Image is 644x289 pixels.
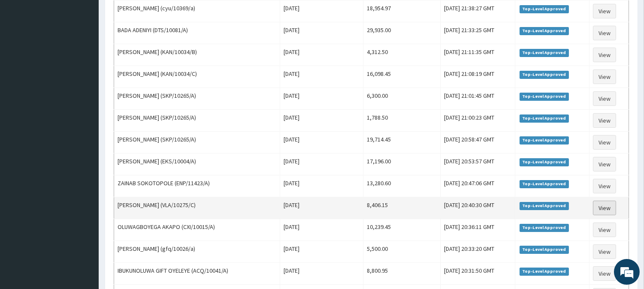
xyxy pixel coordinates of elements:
td: [DATE] 21:33:25 GMT [441,22,515,44]
a: View [593,135,616,150]
a: View [593,48,616,62]
td: [DATE] 20:40:30 GMT [441,197,515,219]
td: 29,935.00 [363,22,441,44]
a: View [593,223,616,237]
td: [PERSON_NAME] (cyu/10369/a) [114,0,280,22]
td: IBUKUNOLUWA GIFT OYELEYE (ACQ/10041/A) [114,263,280,285]
a: View [593,157,616,172]
td: [DATE] [280,263,363,285]
td: [DATE] [280,22,363,44]
span: Top-Level Approved [520,268,569,275]
a: View [593,244,616,259]
td: [DATE] [280,88,363,110]
td: [DATE] [280,0,363,22]
div: Minimize live chat window [141,4,161,25]
td: [PERSON_NAME] (SKP/10265/A) [114,132,280,154]
span: We're online! [50,89,118,175]
td: 13,280.60 [363,175,441,197]
td: [PERSON_NAME] (SKP/10265/A) [114,88,280,110]
td: 4,312.50 [363,44,441,66]
td: [DATE] [280,110,363,132]
span: Top-Level Approved [520,93,569,100]
td: [DATE] [280,132,363,154]
span: Top-Level Approved [520,49,569,57]
a: View [593,26,616,40]
td: 10,239.45 [363,219,441,241]
td: [DATE] 20:53:57 GMT [441,154,515,175]
td: OLUWAGBOYEGA AKAPO (CXI/10015/A) [114,219,280,241]
span: Top-Level Approved [520,246,569,253]
span: Top-Level Approved [520,114,569,122]
td: [DATE] 21:38:27 GMT [441,0,515,22]
td: ZAINAB SOKOTOPOLE (ENP/11423/A) [114,175,280,197]
td: [DATE] 20:33:20 GMT [441,241,515,263]
td: [PERSON_NAME] (SKP/10265/A) [114,110,280,132]
a: View [593,266,616,281]
span: Top-Level Approved [520,202,569,210]
td: [DATE] [280,66,363,88]
td: BADA ADENIYI (DTS/10081/A) [114,22,280,44]
td: 5,500.00 [363,241,441,263]
span: Top-Level Approved [520,27,569,35]
td: 17,196.00 [363,154,441,175]
td: 8,800.95 [363,263,441,285]
td: [DATE] [280,154,363,175]
span: Top-Level Approved [520,71,569,78]
span: Top-Level Approved [520,224,569,232]
a: View [593,4,616,18]
td: [PERSON_NAME] (KAN/10034/B) [114,44,280,66]
td: [DATE] 20:36:11 GMT [441,219,515,241]
td: 18,954.97 [363,0,441,22]
td: 16,098.45 [363,66,441,88]
span: Top-Level Approved [520,136,569,144]
td: [DATE] 20:31:50 GMT [441,263,515,285]
td: [DATE] 21:01:45 GMT [441,88,515,110]
td: [DATE] [280,175,363,197]
a: View [593,113,616,128]
td: [PERSON_NAME] (EKS/10004/A) [114,154,280,175]
a: View [593,69,616,84]
textarea: Type your message and hit 'Enter' [4,196,163,226]
td: [DATE] [280,219,363,241]
td: [DATE] [280,197,363,219]
td: [PERSON_NAME] (KAN/10034/C) [114,66,280,88]
td: [DATE] [280,241,363,263]
td: [DATE] 20:58:47 GMT [441,132,515,154]
td: 1,788.50 [363,110,441,132]
td: [PERSON_NAME] (VLA/10275/C) [114,197,280,219]
td: [DATE] [280,44,363,66]
td: [DATE] 21:11:35 GMT [441,44,515,66]
span: Top-Level Approved [520,5,569,13]
img: d_794563401_company_1708531726252_794563401 [16,43,35,64]
td: 19,714.45 [363,132,441,154]
span: Top-Level Approved [520,180,569,188]
td: [PERSON_NAME] (gfq/10026/a) [114,241,280,263]
a: View [593,179,616,193]
td: [DATE] 21:08:19 GMT [441,66,515,88]
td: 8,406.15 [363,197,441,219]
td: [DATE] 20:47:06 GMT [441,175,515,197]
a: View [593,91,616,106]
span: Top-Level Approved [520,158,569,166]
div: Chat with us now [45,48,144,59]
td: 6,300.00 [363,88,441,110]
td: [DATE] 21:00:23 GMT [441,110,515,132]
a: View [593,201,616,215]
